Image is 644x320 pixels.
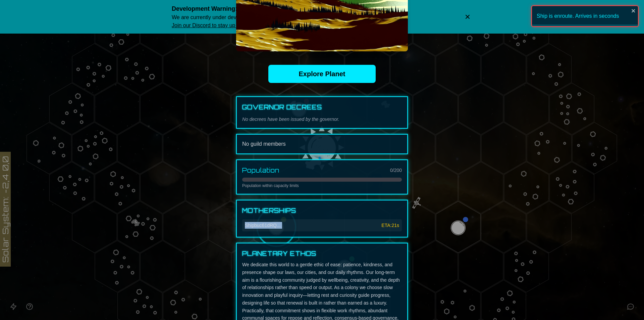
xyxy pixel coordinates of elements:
button: close [631,8,636,13]
div: No guild members [242,140,402,148]
div: Ship is enroute. Arrives in seconds [531,5,639,27]
h3: Motherships [242,206,402,215]
div: 0 / 200 [390,167,402,174]
span: Ship buc61dRQ ... [245,222,281,229]
h3: Planetary Ethos [242,249,316,258]
h3: Governor Decrees [242,102,322,112]
p: No decrees have been issued by the governor. [242,116,402,123]
span: ETA: 21s [381,222,399,229]
p: Population within capacity limits [242,183,402,188]
h3: Population [242,166,279,175]
a: Explore Planet [268,65,376,83]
